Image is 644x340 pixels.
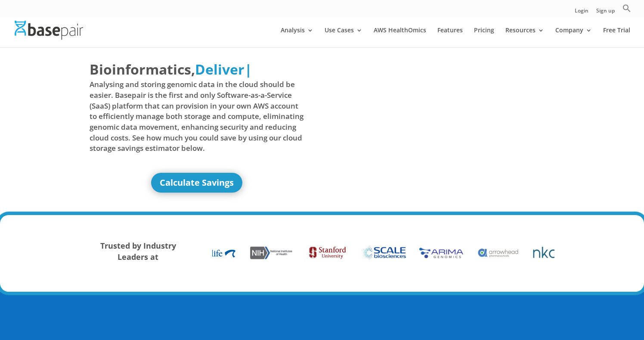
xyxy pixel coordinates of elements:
a: Sign up [596,8,615,17]
span: Analysing and storing genomic data in the cloud should be easier. Basepair is the first and only ... [90,79,304,153]
a: Use Cases [325,27,362,47]
a: Search Icon Link [622,4,631,17]
iframe: Basepair - NGS Analysis Simplified [328,59,543,180]
a: Features [437,27,463,47]
a: Analysis [281,27,313,47]
a: Pricing [474,27,494,47]
span: Bioinformatics, [90,59,195,79]
a: AWS HealthOmics [374,27,426,47]
img: Basepair [15,21,83,39]
a: Calculate Savings [151,173,242,193]
a: Company [555,27,592,47]
span: Deliver [195,60,245,78]
span: | [245,60,252,78]
a: Free Trial [603,27,630,47]
strong: Trusted by Industry Leaders at [100,240,176,262]
svg: Search [622,4,631,12]
a: Login [575,8,588,17]
a: Resources [505,27,544,47]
